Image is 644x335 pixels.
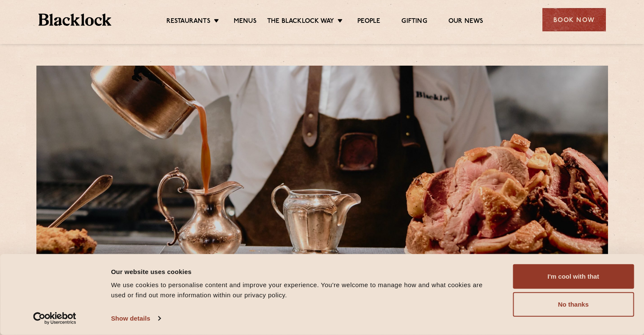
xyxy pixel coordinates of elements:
[448,17,484,27] a: Our News
[18,312,92,325] a: Usercentrics Cookiebot - opens in a new window
[111,266,494,277] div: Our website uses cookies
[166,17,210,27] a: Restaurants
[401,17,427,27] a: Gifting
[542,8,606,31] div: Book Now
[111,280,494,300] div: We use cookies to personalise content and improve your experience. You're welcome to manage how a...
[267,17,334,27] a: The Blacklock Way
[357,17,380,27] a: People
[513,292,634,317] button: No thanks
[234,17,257,27] a: Menus
[513,264,634,289] button: I'm cool with that
[39,14,112,26] img: BL_Textured_Logo-footer-cropped.svg
[111,312,160,325] a: Show details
